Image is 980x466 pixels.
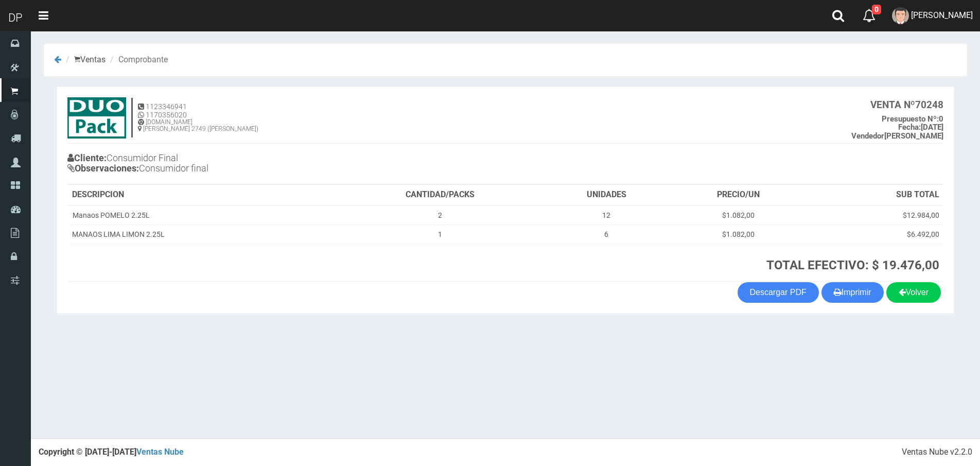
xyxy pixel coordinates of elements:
strong: Vendedor [851,131,884,141]
td: 2 [337,205,543,225]
td: MANAOS LIMA LIMON 2.25L [68,225,337,244]
b: Observaciones: [67,163,139,174]
td: $1.082,00 [670,205,806,225]
li: Comprobante [108,54,168,66]
td: Manaos POMELO 2.25L [68,205,337,225]
div: Ventas Nube v2.2.0 [902,446,972,458]
td: 1 [337,225,543,244]
a: Volver [886,282,941,303]
b: Cliente: [67,152,107,163]
h6: [DOMAIN_NAME] [PERSON_NAME] 2749 ([PERSON_NAME]) [138,119,258,132]
strong: TOTAL EFECTIVO: $ 19.476,00 [766,258,939,272]
b: 0 [882,114,943,124]
th: SUB TOTAL [806,185,943,205]
a: Ventas Nube [136,447,184,457]
b: [DATE] [898,123,943,132]
td: 12 [542,205,670,225]
strong: VENTA Nº [870,99,915,111]
strong: Copyright © [DATE]-[DATE] [39,447,184,457]
th: UNIDADES [542,185,670,205]
strong: Presupuesto Nº: [882,114,939,124]
span: 0 [872,5,881,14]
img: User Image [892,7,909,24]
h5: 1123346941 1170356020 [138,103,258,119]
img: 15ec80cb8f772e35c0579ae6ae841c79.jpg [67,97,126,139]
b: 70248 [870,99,943,111]
strong: Fecha: [898,123,921,132]
td: $1.082,00 [670,225,806,244]
th: DESCRIPCION [68,185,337,205]
h4: Consumidor Final Consumidor final [67,150,505,179]
b: [PERSON_NAME] [851,131,943,141]
td: $6.492,00 [806,225,943,244]
a: Descargar PDF [738,282,819,303]
th: PRECIO/UN [670,185,806,205]
td: $12.984,00 [806,205,943,225]
li: Ventas [63,54,106,66]
span: [PERSON_NAME] [911,10,973,20]
th: CANTIDAD/PACKS [337,185,543,205]
button: Imprimir [821,282,884,303]
td: 6 [542,225,670,244]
